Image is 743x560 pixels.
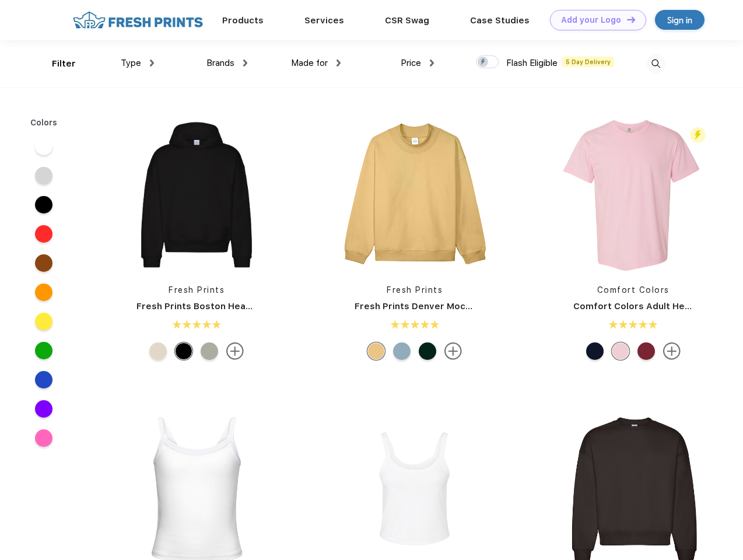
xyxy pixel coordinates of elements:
[119,117,274,272] img: func=resize&h=266
[663,342,681,360] img: more.svg
[337,117,492,272] img: func=resize&h=266
[586,342,604,360] div: True Navy
[419,342,436,360] div: Forest Green
[291,58,328,68] span: Made for
[655,10,705,30] a: Sign in
[150,60,154,66] img: dropdown.png
[149,342,167,360] div: Sand
[136,301,321,311] a: Fresh Prints Boston Heavyweight Hoodie
[169,285,225,295] a: Fresh Prints
[226,342,244,360] img: more.svg
[646,54,665,73] img: desktop_search.svg
[222,15,264,26] a: Products
[444,342,462,360] img: more.svg
[201,342,218,360] div: Heathered Grey
[401,58,421,68] span: Price
[337,60,341,66] img: dropdown.png
[175,342,192,360] div: Black
[667,13,692,27] div: Sign in
[562,57,614,67] span: 5 Day Delivery
[506,58,558,68] span: Flash Eligible
[637,342,655,360] div: Chili
[367,342,385,360] div: Bahama Yellow
[69,10,206,30] img: fo%20logo%202.webp
[387,285,443,295] a: Fresh Prints
[121,58,141,68] span: Type
[627,16,635,23] img: DT
[597,285,670,295] a: Comfort Colors
[393,342,411,360] div: Slate Blue
[22,117,66,129] div: Colors
[355,301,608,311] a: Fresh Prints Denver Mock Neck Heavyweight Sweatshirt
[690,127,706,143] img: flash_active_toggle.svg
[243,60,247,66] img: dropdown.png
[52,57,76,71] div: Filter
[612,342,629,360] div: Blossom
[430,60,434,66] img: dropdown.png
[556,117,711,272] img: func=resize&h=266
[561,15,621,25] div: Add your Logo
[206,58,234,68] span: Brands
